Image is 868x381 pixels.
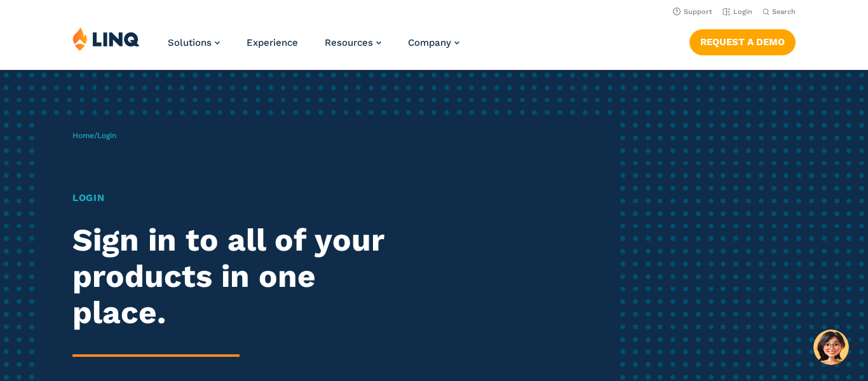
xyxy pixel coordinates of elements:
img: LINQ | K‑12 Software [72,27,140,51]
span: Resources [325,37,373,48]
a: Home [72,131,94,140]
span: Solutions [168,37,212,48]
button: Open Search Bar [763,7,796,17]
a: Company [408,37,459,48]
button: Hello, have a question? Let’s chat. [813,329,849,365]
span: Company [408,37,451,48]
span: / [72,131,116,140]
a: Resources [325,37,381,48]
nav: Button Navigation [689,27,796,55]
a: Login [722,8,752,16]
a: Support [673,8,712,16]
span: Login [97,131,116,140]
span: Search [772,8,796,16]
h2: Sign in to all of your products in one place. [72,222,407,330]
a: Experience [247,37,298,48]
nav: Primary Navigation [168,27,459,69]
a: Solutions [168,37,220,48]
a: Request a Demo [689,29,796,55]
h1: Login [72,191,407,205]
